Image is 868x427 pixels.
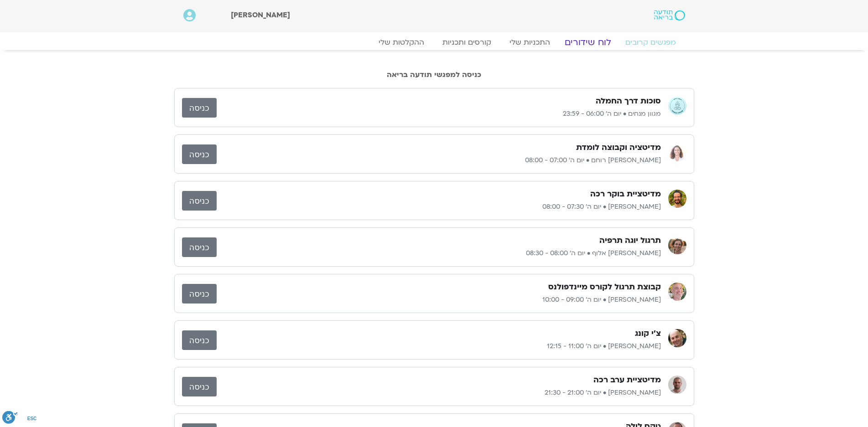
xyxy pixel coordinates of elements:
p: מגוון מנחים • יום ה׳ 06:00 - 23:59 [217,108,661,119]
h3: מדיטציה וקבוצה לומדת [576,142,661,153]
span: [PERSON_NAME] [231,10,290,20]
p: [PERSON_NAME] • יום ה׳ 21:00 - 21:30 [217,387,661,398]
a: ההקלטות שלי [369,38,433,47]
h3: סוכות דרך החמלה [596,96,661,107]
img: מגוון מנחים [668,97,686,115]
a: כניסה [182,98,217,118]
p: [PERSON_NAME] אלוף • יום ה׳ 08:00 - 08:30 [217,248,661,259]
a: כניסה [182,377,217,396]
a: כניסה [182,144,217,164]
a: לוח שידורים [553,37,622,48]
img: אריאל מירוז [668,329,686,347]
a: כניסה [182,237,217,257]
h3: קבוצת תרגול לקורס מיינדפולנס [548,282,661,293]
a: קורסים ותכניות [433,38,500,47]
p: [PERSON_NAME] רוחם • יום ה׳ 07:00 - 08:00 [217,155,661,166]
nav: Menu [183,38,685,47]
img: שגב הורוביץ [668,190,686,208]
a: כניסה [182,284,217,304]
img: רון אלון [668,283,686,301]
h3: צ'י קונג [635,328,661,339]
h3: מדיטציית בוקר רכה [590,189,661,200]
a: כניסה [182,191,217,211]
h3: תרגול יוגה תרפיה [599,235,661,246]
a: התכניות שלי [500,38,559,47]
h2: כניסה למפגשי תודעה בריאה [174,71,694,79]
img: קרן בן אור אלוף [668,236,686,254]
a: מפגשים קרובים [616,38,685,47]
h3: מדיטציית ערב רכה [593,375,661,386]
img: דקל קנטי [668,376,686,394]
p: [PERSON_NAME] • יום ה׳ 07:30 - 08:00 [217,201,661,212]
p: [PERSON_NAME] • יום ה׳ 09:00 - 10:00 [217,294,661,305]
p: [PERSON_NAME] • יום ה׳ 11:00 - 12:15 [217,341,661,352]
img: אורנה סמלסון רוחם [668,143,686,161]
a: כניסה [182,330,217,350]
